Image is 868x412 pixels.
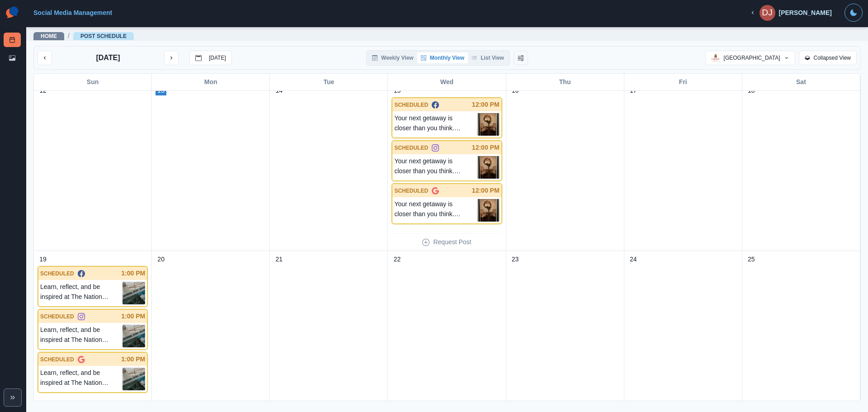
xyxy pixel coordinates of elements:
p: SCHEDULED [394,187,428,195]
img: bpafobpedryqnudurt3j [123,325,145,347]
a: Home [41,33,57,39]
p: 16 [512,86,519,95]
button: Toggle Mode [844,4,863,22]
p: 1:00 PM [121,355,145,364]
p: 12 [39,86,47,95]
div: Thu [506,74,624,90]
p: 24 [630,255,637,264]
p: Your next getaway is closer than you think. [US_STATE] residents enjoy exclusive discounts at [GE... [394,156,476,179]
p: 17 [630,86,637,95]
div: Dana Jacob [762,2,772,24]
button: next month [164,51,179,65]
p: [DATE] [209,55,226,61]
p: Your next getaway is closer than you think. [US_STATE] residents enjoy exclusive discounts at [GE... [394,113,476,136]
p: SCHEDULED [40,355,74,364]
p: 13 [157,86,165,95]
p: 12:00 PM [472,143,500,152]
p: Learn, reflect, and be inspired at The National WWII Museum, Tripadvisor’s top pick in [GEOGRAPHI... [40,368,123,390]
img: ktotulebn4ositkrlols [477,199,500,222]
p: 23 [512,255,519,264]
nav: breadcrumb [33,31,134,41]
p: 14 [275,86,283,95]
div: Sun [34,74,152,90]
a: Post Schedule [4,33,21,47]
img: ktotulebn4ositkrlols [477,156,500,179]
p: [DATE] [96,52,120,63]
p: 19 [39,255,47,264]
p: Learn, reflect, and be inspired at The National WWII Museum, Tripadvisor’s top pick in [GEOGRAPHI... [40,282,123,304]
p: SCHEDULED [40,270,74,278]
div: Mon [152,74,270,90]
button: [PERSON_NAME] [742,4,839,22]
p: Your next getaway is closer than you think. [US_STATE] residents enjoy exclusive discounts at [GE... [394,199,476,222]
p: 12:00 PM [472,100,500,109]
div: [PERSON_NAME] [779,9,832,17]
span: / [68,31,70,41]
p: 1:00 PM [121,269,145,278]
button: Change View Order [514,51,528,65]
div: Tue [270,74,388,90]
a: Post Schedule [80,33,127,39]
p: Request Post [433,237,471,247]
img: bpafobpedryqnudurt3j [123,368,145,390]
p: 22 [394,255,401,264]
p: 20 [157,255,165,264]
button: [GEOGRAPHIC_DATA] [705,51,795,65]
button: Monthly View [417,52,468,63]
div: Wed [388,74,506,90]
p: SCHEDULED [394,144,428,152]
p: SCHEDULED [40,313,74,321]
div: Fri [624,74,742,90]
p: 21 [275,255,283,264]
button: go to today [189,51,232,65]
a: Social Media Management [33,9,112,16]
img: 139989860830 [711,53,720,62]
p: 25 [748,255,755,264]
img: ktotulebn4ositkrlols [477,113,500,136]
p: 15 [394,86,401,95]
button: Weekly View [368,52,417,63]
a: Media Library [4,51,21,65]
button: List View [468,52,508,63]
p: 1:00 PM [121,312,145,321]
button: previous month [38,51,52,65]
p: 18 [748,86,755,95]
button: Expand [4,388,22,407]
p: Learn, reflect, and be inspired at The National WWII Museum, Tripadvisor’s top pick in [GEOGRAPHI... [40,325,123,347]
img: bpafobpedryqnudurt3j [123,282,145,304]
div: Sat [742,74,860,90]
p: 12:00 PM [472,186,500,195]
p: SCHEDULED [394,101,428,109]
button: Collapsed View [799,51,857,65]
